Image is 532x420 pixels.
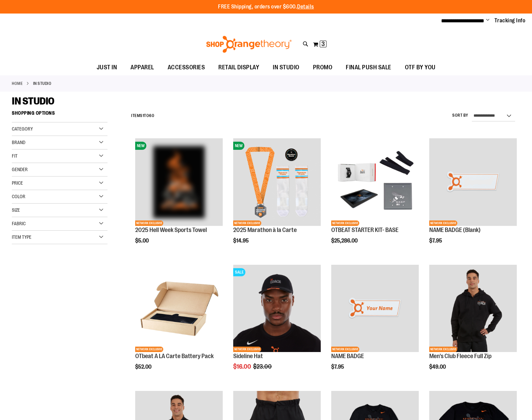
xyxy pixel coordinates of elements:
a: 2025 Marathon à la Carte [233,227,297,233]
a: IN STUDIO [266,60,306,75]
a: Men's Club Fleece Full Zip [429,353,491,359]
a: NAME BADGE [331,353,364,359]
a: Product image for OTbeat A LA Carte Battery PackNETWORK EXCLUSIVE [135,265,223,353]
span: NETWORK EXCLUSIVE [135,220,163,226]
span: $14.95 [233,238,250,244]
span: APPAREL [130,60,154,75]
div: product [426,135,520,261]
strong: IN STUDIO [33,80,52,87]
a: RETAIL DISPLAY [212,60,266,75]
div: product [328,135,422,261]
a: OTF Mens Coach FA23 Club Fleece Full Zip - Black primary imageNETWORK EXCLUSIVE [429,265,517,353]
label: Sort By [452,113,468,118]
span: JUST IN [97,60,117,75]
a: Sideline Hat [233,353,263,359]
a: Tracking Info [494,17,526,24]
img: Product image for OTbeat A LA Carte Battery Pack [135,265,223,352]
a: OTF 2025 Hell Week Event RetailNEWNETWORK EXCLUSIVE [135,138,223,227]
img: OTF Mens Coach FA23 Club Fleece Full Zip - Black primary image [429,265,517,352]
img: Sideline Hat primary image [233,265,321,352]
span: NETWORK EXCLUSIVE [429,347,457,352]
span: Size [12,207,20,213]
a: NAME BADGE (Blank) [429,227,481,233]
span: Color [12,194,25,199]
img: NAME BADGE (Blank) [429,138,517,226]
span: SALE [233,268,245,276]
span: $52.00 [135,364,152,370]
span: NETWORK EXCLUSIVE [135,347,163,352]
a: FINAL PUSH SALE [339,60,398,75]
p: FREE Shipping, orders over $600. [218,3,314,11]
div: product [426,261,520,387]
a: ACCESSORIES [161,60,212,75]
span: RETAIL DISPLAY [218,60,259,75]
a: Product image for NAME BADGENETWORK EXCLUSIVE [331,265,419,353]
span: ACCESSORIES [168,60,205,75]
a: OTbeat A LA Carte Battery Pack [135,353,214,359]
a: 2025 Marathon à la CarteNEWNETWORK EXCLUSIVE [233,138,321,227]
span: NETWORK EXCLUSIVE [429,220,457,226]
img: Shop Orangetheory [205,36,293,53]
a: NAME BADGE (Blank)NETWORK EXCLUSIVE [429,138,517,227]
span: $49.00 [429,364,447,370]
span: Gender [12,167,28,172]
span: NEW [233,142,244,150]
span: $16.00 [233,363,252,370]
img: OTF 2025 Hell Week Event Retail [135,138,223,226]
strong: Shopping Options [12,107,107,122]
span: NETWORK EXCLUSIVE [233,347,261,352]
a: Details [297,4,314,10]
img: 2025 Marathon à la Carte [233,138,321,226]
a: Home [12,80,23,87]
span: 60 [149,113,154,118]
span: $23.00 [253,363,273,370]
a: OTBEAT STARTER KIT- BASE [331,227,398,233]
span: $7.95 [429,238,443,244]
span: Brand [12,140,25,145]
span: Fit [12,153,18,159]
a: Sideline Hat primary imageSALENETWORK EXCLUSIVE [233,265,321,353]
img: Product image for NAME BADGE [331,265,419,352]
span: NETWORK EXCLUSIVE [331,347,359,352]
div: product [132,261,226,387]
span: $25,286.00 [331,238,359,244]
span: IN STUDIO [273,60,299,75]
a: APPAREL [124,60,161,75]
span: FINAL PUSH SALE [346,60,391,75]
a: OTBEAT STARTER KIT- BASENETWORK EXCLUSIVE [331,138,419,227]
span: Price [12,180,23,186]
span: NEW [135,142,146,150]
h2: Items to [131,111,154,121]
img: OTBEAT STARTER KIT- BASE [331,138,419,226]
div: product [230,261,324,387]
div: product [132,135,226,261]
span: IN STUDIO [12,95,54,107]
div: product [230,135,324,261]
span: 1 [143,113,144,118]
span: Category [12,126,33,132]
span: NETWORK EXCLUSIVE [233,220,261,226]
span: $7.95 [331,364,345,370]
a: JUST IN [90,60,124,75]
span: NETWORK EXCLUSIVE [331,220,359,226]
span: Item Type [12,234,31,240]
a: OTF BY YOU [398,60,442,75]
span: OTF BY YOU [405,60,436,75]
div: product [328,261,422,387]
span: Fabric [12,221,26,226]
a: 2025 Hell Week Sports Towel [135,227,207,233]
a: PROMO [306,60,339,75]
span: 3 [321,41,325,47]
span: $5.00 [135,238,150,244]
span: PROMO [313,60,333,75]
button: Account menu [486,17,489,24]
